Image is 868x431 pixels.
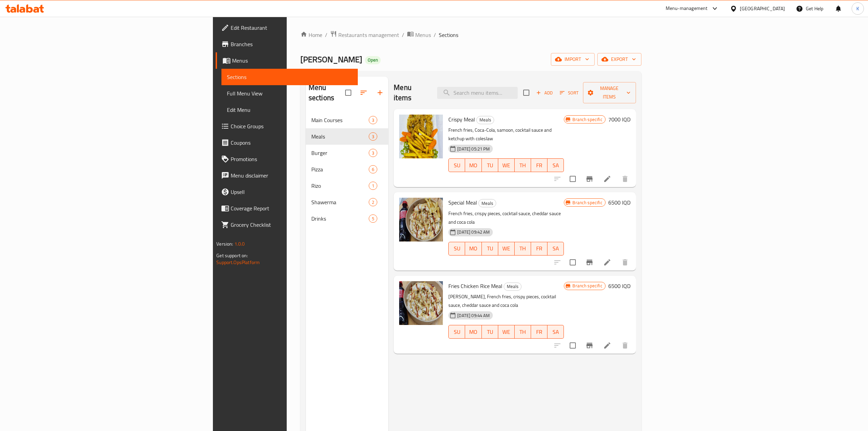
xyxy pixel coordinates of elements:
div: Menu-management [666,4,708,13]
span: FR [534,160,545,170]
span: FR [534,244,545,253]
span: export [603,55,636,64]
button: delete [617,171,633,187]
span: Full Menu View [227,89,352,97]
button: TU [482,242,498,256]
nav: Menu sections [306,109,388,230]
span: Coupons [231,139,352,147]
span: Get support on: [216,251,248,260]
span: MO [468,160,479,170]
span: [DATE] 05:21 PM [455,146,492,152]
button: delete [617,254,633,271]
span: 1 [369,183,377,189]
span: MO [468,327,479,337]
button: TU [482,325,498,339]
div: items [369,214,377,223]
h6: 6500 IQD [608,281,630,291]
span: 1.0.0 [234,239,245,248]
h6: 7000 IQD [608,115,630,124]
div: Rizo [311,182,369,190]
span: SU [451,160,462,170]
a: Promotions [216,151,358,167]
input: search [437,87,518,99]
button: SU [448,325,465,339]
a: Edit Menu [221,102,358,118]
button: MO [465,325,482,339]
button: TH [515,242,531,256]
span: [PERSON_NAME] [300,52,362,67]
a: Coverage Report [216,200,358,217]
span: Main Courses [311,116,369,124]
div: Pizza [311,165,369,173]
button: Manage items [583,82,636,103]
a: Menu disclaimer [216,167,358,184]
span: Version: [216,239,233,248]
span: MO [468,244,479,253]
span: Menus [415,31,431,39]
span: FR [534,327,545,337]
span: Branches [231,40,352,48]
a: Full Menu View [221,85,358,102]
div: Main Courses3 [306,112,388,128]
span: SU [451,244,462,253]
li: / [402,31,404,39]
span: [DATE] 09:44 AM [455,312,492,319]
span: TH [517,244,528,253]
a: Menus [216,52,358,69]
div: Meals [476,116,494,124]
h6: 6500 IQD [608,198,630,207]
h2: Menu items [394,82,429,103]
button: TU [482,158,498,172]
a: Edit menu item [603,258,611,266]
div: items [369,149,377,157]
button: SA [547,325,564,339]
div: Drinks5 [306,210,388,227]
button: import [551,53,595,66]
span: Meals [311,132,369,141]
span: SU [451,327,462,337]
span: Crispy Meal [448,114,475,125]
span: SA [550,160,561,170]
span: Sections [227,73,352,81]
div: Meals3 [306,128,388,145]
span: Fries Chicken Rice Meal [448,281,502,291]
button: SA [547,242,564,256]
span: Drinks [311,214,369,223]
span: Upsell [231,188,352,196]
span: Burger [311,149,369,157]
nav: breadcrumb [300,30,641,39]
button: Branch-specific-item [581,171,598,187]
span: 5 [369,215,377,222]
button: export [597,53,641,66]
span: TU [485,160,496,170]
a: Upsell [216,184,358,200]
div: Pizza6 [306,161,388,178]
span: Coverage Report [231,204,352,212]
button: Add [533,88,555,98]
span: WE [501,327,512,337]
a: Edit Restaurant [216,19,358,36]
span: 2 [369,199,377,206]
button: TH [515,325,531,339]
span: Special Meal [448,197,477,208]
button: TH [515,158,531,172]
span: TH [517,327,528,337]
span: Menu disclaimer [231,171,352,180]
button: MO [465,158,482,172]
p: [PERSON_NAME], French fries, crispy pieces, cocktail sauce, cheddar sauce and coca cola [448,292,564,310]
div: Shawerma2 [306,194,388,210]
button: delete [617,337,633,354]
button: WE [498,325,515,339]
span: Edit Restaurant [231,24,352,32]
span: Sort sections [355,84,372,101]
li: / [434,31,436,39]
p: French fries, crispy pieces, cocktail sauce, cheddar sauce and coca cola [448,209,564,226]
a: Support.OpsPlatform [216,258,260,267]
span: Select to update [566,255,580,270]
button: Branch-specific-item [581,337,598,354]
span: Sort [560,89,579,97]
span: 3 [369,117,377,123]
img: Crispy Meal [399,115,443,158]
